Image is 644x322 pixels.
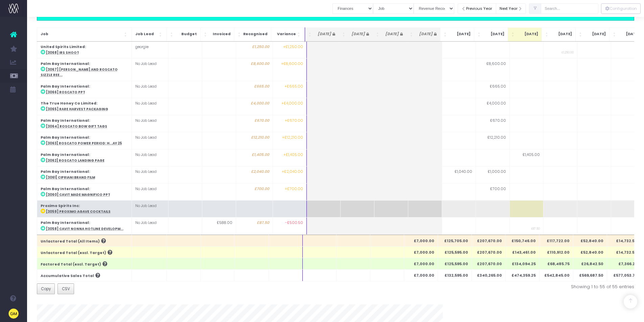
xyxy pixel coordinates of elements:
[41,135,89,140] strong: Palm Bay International
[601,3,641,14] button: Configuration
[46,107,108,111] abbr: [3065] Rare Harvest Packaging
[404,270,438,281] th: £7,000.00
[517,31,538,37] span: [DATE]
[57,283,74,294] button: CSV
[476,234,509,251] td: £5,900.00
[573,258,607,270] th: £26,842.50
[37,200,132,217] td: :
[41,186,89,191] strong: Palm Bay International
[236,115,273,132] td: £670.00
[601,3,641,14] div: Vertical button group
[283,44,303,50] span: +£1,250.00
[438,258,471,270] th: £125,595.00
[478,31,482,38] span: Sep 25: Activate to sort
[285,220,303,226] span: -£500.50
[37,132,132,149] td: :
[41,118,89,123] strong: Palm Bay International
[132,81,168,98] td: No Job Lead
[41,220,89,225] strong: Palm Bay International
[444,31,448,38] span: Aug 25: Activate to sort
[170,31,174,38] span: Budget: Activate to sort
[41,250,106,256] span: Unfactored Total (excl. Target)
[282,135,303,140] span: +£12,210.00
[285,186,303,192] span: +£700.00
[243,31,268,37] span: Recognised
[236,132,273,149] td: £12,210.00
[297,31,301,38] span: Variance: Activate to sort
[236,98,273,115] td: £4,000.00
[202,217,236,234] td: £588.00
[41,262,101,267] span: Factored Total (excl. Target)
[284,84,303,89] span: +£665.00
[159,31,163,38] span: Job Lead: Activate to sort
[62,286,70,292] span: CSV
[135,31,158,37] span: Job Lead
[236,81,273,98] td: £665.00
[37,115,132,132] td: :
[573,246,607,258] th: £52,840.00
[539,246,573,258] th: £110,912.00
[471,235,505,246] th: £207,670.00
[404,258,438,270] th: £7,000.00
[607,270,641,281] th: £577,053.75
[348,31,369,37] span: [DATE]
[37,217,132,234] td: :
[37,183,132,200] td: :
[132,200,168,217] td: No Job Lead
[236,59,273,81] td: £8,600.00
[124,31,128,38] span: Job: Activate to sort
[281,101,303,106] span: +£4,000.00
[132,98,168,115] td: No Job Lead
[607,235,641,246] th: £14,732.50
[376,31,380,38] span: Jun 25 <i class="fa fa-lock"></i>: Activate to sort
[476,115,509,132] td: £670.00
[37,42,132,59] td: :
[458,3,496,14] button: Previous Year
[341,283,634,290] div: Showing 1 to 55 of 55 entries
[41,273,94,279] span: Accumulative Sales Total
[46,227,123,231] abbr: [3058] Cavit Nonna Hotline Development
[511,31,515,38] span: Oct 25: Activate to sort
[41,101,96,106] strong: The True Honey Co Limited
[46,141,122,145] abbr: [3063] Roscato Power Period: Holiday 25
[505,246,539,258] th: £143,461.00
[236,42,273,59] td: £1,250.00
[283,152,303,158] span: +£1,405.00
[496,3,526,14] button: Next Year
[41,169,89,174] strong: Palm Bay International
[471,246,505,258] th: £207,670.00
[132,59,168,81] td: No Job Lead
[204,31,208,38] span: Invoiced: Activate to sort
[314,31,335,37] span: [DATE]
[236,183,273,200] td: £700.00
[46,209,111,214] abbr: [3059] Proximo Agave Cocktails
[476,183,509,200] td: £700.00
[438,246,471,258] th: £125,595.00
[476,166,509,183] td: £1,000.00
[561,49,574,54] small: £1,250.00
[37,149,132,166] td: :
[41,239,100,244] span: Unfactored Total (All Items)
[236,166,273,183] td: £2,040.00
[613,31,617,38] span: Jan 26: Activate to sort
[449,31,470,37] span: [DATE]
[41,152,89,157] strong: Palm Bay International
[541,3,598,14] input: Search...
[404,235,438,246] th: £7,000.00
[584,31,606,37] span: [DATE]
[236,149,273,166] td: £1,405.00
[483,31,504,37] span: [DATE]
[37,59,132,81] td: :
[176,31,197,37] span: Budget
[539,258,573,270] th: £68,485.75
[476,132,509,149] td: £12,210.00
[46,90,85,94] abbr: [3066] Roscato PPT
[573,270,607,281] th: £569,687.50
[209,31,231,37] span: Invoiced
[438,270,471,281] th: £132,595.00
[132,166,168,183] td: No Job Lead
[438,235,471,246] th: £125,705.00
[238,31,242,38] span: Recognised: Activate to sort
[37,98,132,115] td: :
[46,124,107,129] abbr: [3064] Roscato Bow Gift Tags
